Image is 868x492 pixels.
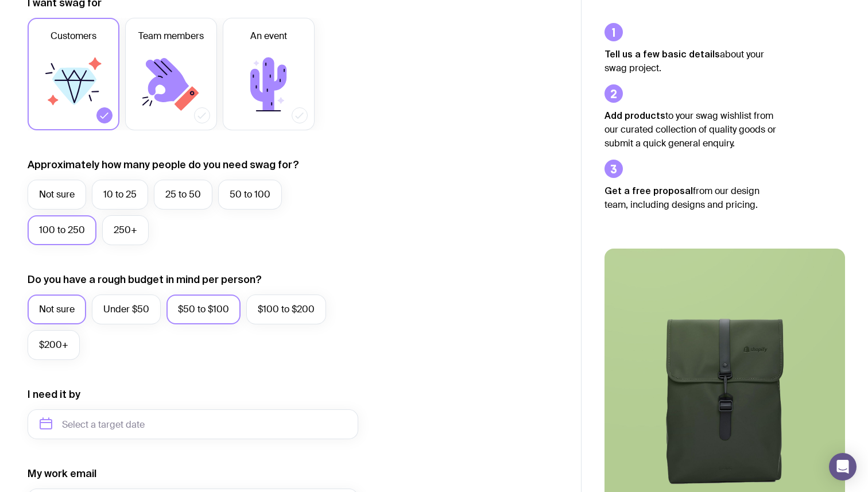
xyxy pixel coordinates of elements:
label: Not sure [28,180,86,210]
label: I need it by [28,388,80,401]
label: 50 to 100 [218,180,282,210]
label: $100 to $200 [246,295,326,324]
input: Select a target date [28,409,358,439]
label: Under $50 [92,295,161,324]
label: Not sure [28,295,86,324]
label: $50 to $100 [166,295,241,324]
label: Do you have a rough budget in mind per person? [28,273,262,286]
label: 25 to 50 [154,180,212,210]
p: to your swag wishlist from our curated collection of quality goods or submit a quick general enqu... [604,109,777,150]
div: Open Intercom Messenger [829,453,857,481]
span: An event [250,29,287,43]
span: Customers [51,29,96,43]
strong: Add products [604,110,665,121]
label: 250+ [102,215,149,245]
span: Team members [138,29,204,43]
label: $200+ [28,330,80,360]
label: My work email [28,467,96,481]
label: Approximately how many people do you need swag for? [28,158,299,172]
label: 100 to 250 [28,215,96,245]
label: 10 to 25 [92,180,148,210]
p: from our design team, including designs and pricing. [604,184,777,212]
p: about your swag project. [604,47,777,75]
strong: Tell us a few basic details [604,49,720,59]
strong: Get a free proposal [604,185,693,196]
